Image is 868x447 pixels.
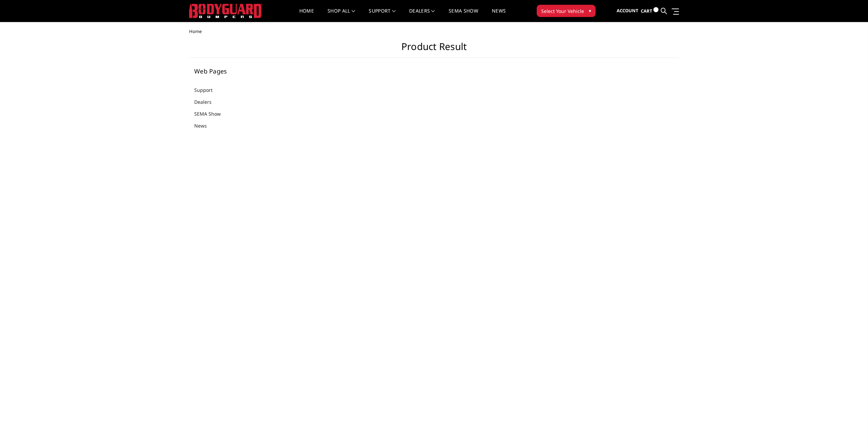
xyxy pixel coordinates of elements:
a: News [194,122,215,129]
a: Home [299,9,314,22]
h5: Web Pages [194,68,277,74]
span: Cart [641,8,652,14]
a: Cart [641,2,658,20]
span: Select Your Vehicle [541,7,584,15]
span: Home [189,28,202,34]
a: Dealers [194,98,220,105]
span: ▾ [589,7,591,14]
h1: Product Result [189,41,679,58]
a: Dealers [409,9,435,22]
a: SEMA Show [449,9,478,22]
a: Account [617,2,638,20]
a: Support [369,9,396,22]
a: News [492,9,506,22]
a: shop all [328,9,355,22]
a: Support [194,86,221,94]
a: SEMA Show [194,110,229,117]
span: Account [617,7,638,14]
img: BODYGUARD BUMPERS [189,4,262,18]
button: Select Your Vehicle [537,5,596,17]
